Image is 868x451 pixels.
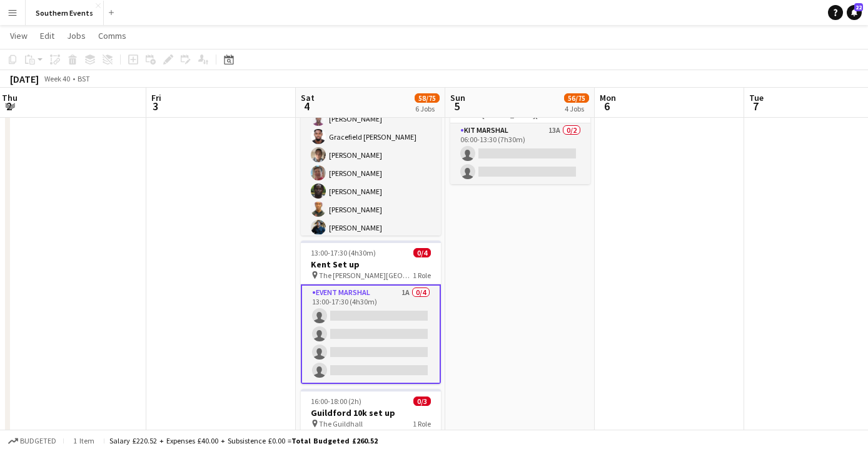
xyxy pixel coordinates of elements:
[749,92,764,103] span: Tue
[301,284,441,384] app-card-role: Event Marshal1A0/413:00-17:30 (4h30m)
[41,74,73,83] span: Week 40
[415,104,439,113] div: 6 Jobs
[35,28,59,44] a: Edit
[69,436,99,445] span: 1 item
[301,259,441,270] h3: Kent Set up
[98,30,126,41] span: Comms
[10,73,39,85] div: [DATE]
[301,92,315,103] span: Sat
[10,30,28,41] span: View
[40,30,54,41] span: Edit
[311,397,361,406] span: 16:00-18:00 (2h)
[301,50,441,236] app-job-card: 08:00-14:00 (6h)31/32[PERSON_NAME] 5k, 10k & HM [PERSON_NAME] 5k, 10k & HM1 Role[PERSON_NAME][PER...
[109,436,378,445] div: Salary £220.52 + Expenses £40.00 + Subsistence £0.00 =
[450,123,590,184] app-card-role: Kit Marshal13A0/206:00-13:30 (7h30m)
[747,99,764,113] span: 7
[301,407,441,418] h3: Guildford 10k set up
[319,419,363,428] span: The Guildhall
[413,271,431,280] span: 1 Role
[149,99,161,113] span: 3
[600,92,616,103] span: Mon
[415,93,440,103] span: 58/75
[301,241,441,384] app-job-card: 13:00-17:30 (4h30m)0/4Kent Set up The [PERSON_NAME][GEOGRAPHIC_DATA]1 RoleEvent Marshal1A0/413:00...
[413,397,431,406] span: 0/3
[450,92,465,103] span: Sun
[854,3,863,11] span: 22
[450,68,590,184] app-job-card: 06:00-13:30 (7h30m)0/2RT Kit Assistant Kent Running Festival The [PERSON_NAME][GEOGRAPHIC_DATA]1 ...
[62,28,91,44] a: Jobs
[67,30,86,41] span: Jobs
[299,99,315,113] span: 4
[93,28,131,44] a: Comms
[311,248,376,257] span: 13:00-17:30 (4h30m)
[2,92,18,103] span: Thu
[291,436,378,445] span: Total Budgeted £260.52
[413,419,431,428] span: 1 Role
[598,99,616,113] span: 6
[6,434,58,448] button: Budgeted
[319,271,413,280] span: The [PERSON_NAME][GEOGRAPHIC_DATA]
[78,74,90,83] div: BST
[413,248,431,257] span: 0/4
[448,99,465,113] span: 5
[20,437,56,445] span: Budgeted
[151,92,161,103] span: Fri
[26,1,104,25] button: Southern Events
[565,104,588,113] div: 4 Jobs
[5,28,33,44] a: View
[564,93,589,103] span: 56/75
[847,5,862,20] a: 22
